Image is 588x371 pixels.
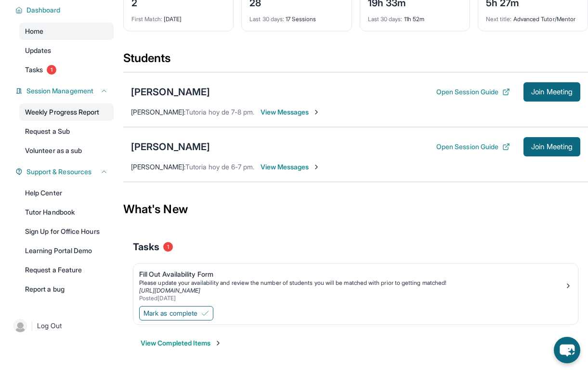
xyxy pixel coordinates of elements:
span: View Messages [261,162,321,172]
button: Open Session Guide [436,142,510,152]
a: Report a bug [19,281,114,298]
span: Home [25,26,43,36]
button: Open Session Guide [436,87,510,97]
span: Next title : [486,15,512,23]
a: Updates [19,42,114,59]
span: 1 [47,65,56,75]
button: Session Management [23,86,108,96]
a: Home [19,23,114,40]
button: chat-button [554,337,580,363]
a: Help Center [19,184,114,202]
span: Support & Resources [26,167,91,177]
span: Tasks [133,240,159,254]
a: Fill Out Availability FormPlease update your availability and review the number of students you w... [133,264,578,304]
div: Please update your availability and review the number of students you will be matched with prior ... [139,279,564,287]
span: Session Management [26,86,93,96]
span: Join Meeting [531,144,573,150]
button: View Completed Items [141,338,222,348]
div: Advanced Tutor/Mentor [486,10,580,23]
span: Last 30 days : [368,15,403,23]
span: [PERSON_NAME] : [131,163,185,171]
a: Weekly Progress Report [19,103,114,121]
div: [DATE] [131,10,225,23]
a: Tutor Handbook [19,204,114,221]
span: Dashboard [26,5,61,15]
div: 11h 52m [368,10,462,23]
a: Tasks1 [19,61,114,78]
a: Volunteer as a sub [19,142,114,159]
div: 17 Sessions [249,10,343,23]
span: Last 30 days : [249,15,284,23]
div: Posted [DATE] [139,294,564,302]
img: Chevron-Right [313,108,320,116]
button: Join Meeting [523,82,580,102]
button: Support & Resources [23,167,108,177]
a: [URL][DOMAIN_NAME] [139,287,200,294]
button: Dashboard [23,5,108,15]
span: [PERSON_NAME] : [131,108,185,116]
span: Tutoria hoy de 7-8 pm. [185,108,255,116]
a: Sign Up for Office Hours [19,223,114,240]
a: |Log Out [10,315,114,336]
div: Students [123,51,588,72]
div: [PERSON_NAME] [131,140,210,154]
div: Fill Out Availability Form [139,269,564,279]
span: | [31,320,33,332]
button: Mark as complete [139,306,213,320]
a: Request a Sub [19,123,114,140]
span: Mark as complete [144,308,197,318]
span: View Messages [261,107,321,117]
img: user-img [13,319,27,333]
img: Mark as complete [201,309,209,317]
span: Tutoria hoy de 6-7 pm. [185,163,255,171]
button: Join Meeting [523,137,580,156]
span: Updates [25,46,52,55]
img: Chevron-Right [313,163,320,171]
span: Join Meeting [531,89,573,95]
span: 1 [163,242,173,252]
span: First Match : [131,15,162,23]
span: Log Out [37,321,62,331]
div: What's New [123,188,588,230]
a: Request a Feature [19,261,114,279]
span: Tasks [25,65,43,75]
div: [PERSON_NAME] [131,85,210,99]
a: Learning Portal Demo [19,242,114,259]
